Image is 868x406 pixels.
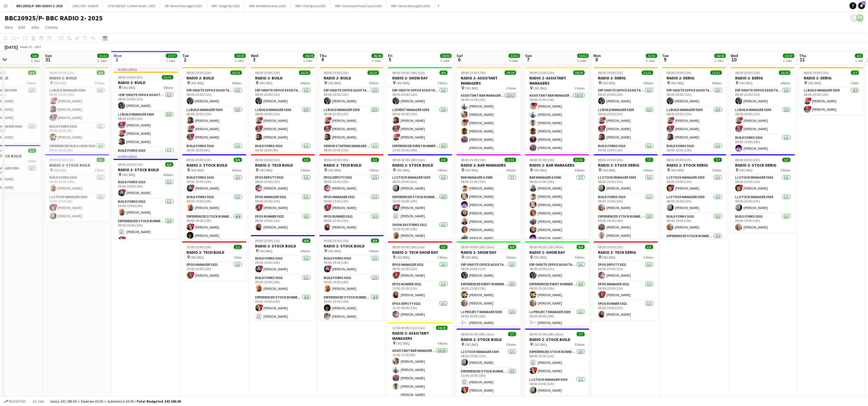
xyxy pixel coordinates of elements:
app-card-role: L1 Build Manager 50393/308:00-20:00 (12h)![PERSON_NAME][PERSON_NAME]![PERSON_NAME] [45,87,109,123]
app-card-role: L2 Event Manager 50393/309:00-00:00 (15h)[PERSON_NAME]![PERSON_NAME]![PERSON_NAME] [388,107,452,143]
span: 2 Roles [506,86,516,90]
app-job-card: 09:00-20:00 (11h)8/8RADIO 2- STOCK BUILD CM2 8WQ4 RolesBuild Forks 50101/109:00-19:00 (10h)![PERS... [182,154,246,239]
span: 3 Roles [781,168,791,172]
span: CM2 8WQ [671,168,684,172]
app-card-role: L1 Build Manager 50392/208:00-20:00 (12h)![PERSON_NAME]![PERSON_NAME] [799,87,864,115]
span: ! [740,125,743,129]
h3: RADIO 2- DERIG [799,75,864,81]
button: WW - Sleigh By 2025 [207,0,244,11]
span: 09:00-20:00 (11h) [324,239,349,243]
span: ! [54,114,57,118]
span: ! [260,125,263,129]
span: 6 Roles [369,81,379,85]
div: 09:00-20:00 (11h)3/3RADIO 2- STOCK BUILD CM2 8WQ2 RolesBuild Forks 50101/109:00-19:00 (10h)[PERSO... [45,154,109,222]
span: 3 Roles [301,168,310,172]
span: 11/11 [162,75,173,79]
span: 08:00-23:00 (15h) [530,158,555,162]
span: ! [123,189,126,193]
app-card-role: Exp Onsite Office Assistant 50121/108:00-20:00 (12h)[PERSON_NAME] [182,87,246,107]
a: Comms [43,24,60,31]
span: ! [54,204,57,208]
h3: RADIO 2- STOCK BUILD [182,163,246,168]
span: 4 Roles [232,81,242,85]
button: WW- Streetfood Area 2025 [244,0,291,11]
span: 8/8 [234,158,242,162]
app-card-role: Experienced Stock Runner 50122/209:00-19:00 (10h)[PERSON_NAME][PERSON_NAME] [594,213,658,241]
span: CM2 8WQ [122,85,136,90]
span: 5/5 [440,158,448,162]
span: 10/10 [779,71,791,75]
app-card-role: Exp Onsite Office Assistant 50121/108:00-20:00 (12h)[PERSON_NAME] [251,87,315,107]
a: View [2,24,15,31]
app-card-role: L1 Stock Manager 50391/108:00-20:00 (12h)[PERSON_NAME] [388,174,452,194]
app-card-role: Experienced Stock Runner 50122/210:00-20:00 (10h)![PERSON_NAME] [PERSON_NAME] [388,194,452,222]
app-job-card: In progress08:00-20:00 (12h)11/11RADIO 2- BUILD CM2 8WQ4 RolesExp Onsite Office Assistant 50121/1... [114,67,178,152]
div: 10:00-20:00 (10h)1/1RADIO 2- TECH BUILD CM2 8WQ1 RoleEPOS Manager 50211/110:00-20:00 (10h)![PERSO... [182,241,246,281]
div: 08:00-23:00 (15h)15/15RADIO 2- BAR MANAGERS CM2 8WQ4 RolesBar Manager A 50067/708:00-23:00 (15h)[... [457,154,521,239]
span: 08:00-20:00 (12h) [255,158,280,162]
span: CM2 8WQ [191,168,204,172]
span: CM2 8WQ [533,86,547,90]
app-card-role: EPOS Manager 50211/108:00-20:00 (12h)![PERSON_NAME] [251,194,315,213]
span: 2/2 [851,71,859,75]
app-card-role: EPOS Runner 50211/108:00-20:00 (12h)[PERSON_NAME] [251,213,315,233]
button: WW- Senior ManagerS 2025 [387,0,435,11]
span: 4 Roles [164,173,173,177]
span: CM2 8WQ [465,86,479,90]
div: In progress [114,154,178,159]
div: 09:00-20:00 (11h)8/8RADIO 2- STOCK BUILD CM2 8WQ4 RolesBuild Forks 50101/109:00-19:00 (10h)![PERS... [251,235,315,320]
app-job-card: 08:00-20:00 (12h)11/11RADIO 2- DERIG CM2 8WQ4 RolesExp Onsite Office Assistant 50121/108:00-20:00... [662,67,727,152]
app-card-role: Experienced Event Runner 50122/210:00-20:00 (10h) [388,143,452,171]
span: ! [603,125,606,129]
span: 4 Roles [644,81,653,85]
app-card-role: Build Forks 50101/109:00-19:00 (10h)[PERSON_NAME] [731,213,795,233]
span: 4 Roles [781,81,791,85]
span: 15/15 [368,71,379,75]
app-card-role: Build Forks 50101/109:00-19:00 (10h)[PERSON_NAME] [182,194,246,213]
app-job-card: 09:00-20:00 (11h)8/8RADIO 2- STOCK BUILD CM2 8WQ4 RolesBuild Forks 50101/109:00-19:00 (10h)![PERS... [319,235,384,320]
span: CM2 8WQ [328,81,341,85]
app-job-card: 08:00-00:00 (16h) (Sun)8/8RADIO 2- SHOW DAY CM2 8WQ5 RolesExp Onsite Office Assistant 50121/108:0... [457,241,521,326]
span: ! [54,97,57,101]
app-card-role: L1 Build Manager 50393/308:00-20:00 (12h)![PERSON_NAME]![PERSON_NAME][PERSON_NAME] [662,107,727,143]
button: BBC20925/P- BBC RADIO 2- 2025 [12,0,68,11]
span: 4 Roles [301,81,310,85]
button: WW- Chill Space 2025 [291,0,331,11]
span: CM2 8WQ [739,168,753,172]
h3: RADIO 2- DERIG [594,75,658,81]
div: 08:00-20:00 (12h)8/8RADIO 2- BUILD CM2 8WQ3 RolesL1 Build Manager 50393/308:00-20:00 (12h)![PERSO... [45,67,109,152]
span: ! [191,125,195,129]
app-card-role: L1 Build Manager 50393/308:00-20:00 (12h)[PERSON_NAME]![PERSON_NAME]![PERSON_NAME] [182,107,246,143]
app-card-role: Assistant Bar Manager 500612/1208:00-23:00 (15h)[PERSON_NAME][PERSON_NAME]![PERSON_NAME][PERSON_N... [457,92,521,203]
span: 08:00-23:00 (15h) [461,158,486,162]
span: ! [808,97,812,101]
app-card-role: Build Forks 50101/109:00-18:00 (9h) [182,143,246,162]
a: Jobs [28,24,42,31]
span: 2 Roles [575,86,585,90]
span: 3/3 [97,158,105,162]
span: ! [671,185,675,188]
app-job-card: 08:00-20:00 (12h)10/10RADIO 2- DERIG CM2 8WQ4 RolesExp Onsite Office Assistant 50121/108:00-20:00... [731,67,795,152]
span: 5 Roles [712,168,722,172]
span: 3/3 [302,158,310,162]
span: 08:00-20:00 (12h) [735,71,760,75]
span: 09:00-20:00 (11h) [50,158,75,162]
span: CM2 8WQ [259,168,273,172]
span: 1 Role [851,81,859,85]
span: 19/19 [505,71,516,75]
span: 08:00-20:00 (12h) [255,71,280,75]
span: ! [397,125,400,129]
div: 08:00-23:00 (15h)19/19RADIO 2- ASSISTANT MANAGERS CM2 8WQ2 RolesAssistant Bar Manager 500612/1208... [525,67,589,152]
app-job-card: 08:00-23:00 (15h)19/19RADIO 2- ASSISTANT MANAGERS CM2 8WQ2 RolesAssistant Bar Manager 500612/1208... [457,67,521,152]
span: 3 Roles [369,168,379,172]
span: ! [740,185,743,188]
app-card-role: Build Forks 50101/109:00-19:00 (10h)[PERSON_NAME] [662,213,727,233]
h3: RADIO 2- TECH BUILD [251,163,315,168]
app-card-role: Exp Onsite Office Assistant 50121/108:00-20:00 (12h)[PERSON_NAME] [594,87,658,107]
span: Jobs [31,25,39,30]
span: 08:00-20:00 (12h) [667,71,692,75]
span: 08:00-20:00 (12h) [118,75,143,79]
app-card-role: Exp Onsite Office Assistant 50121/108:00-20:00 (12h)[PERSON_NAME] [662,87,727,107]
app-card-role: Build Forks 50101/109:00-19:00 (10h)![PERSON_NAME] [114,179,178,198]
